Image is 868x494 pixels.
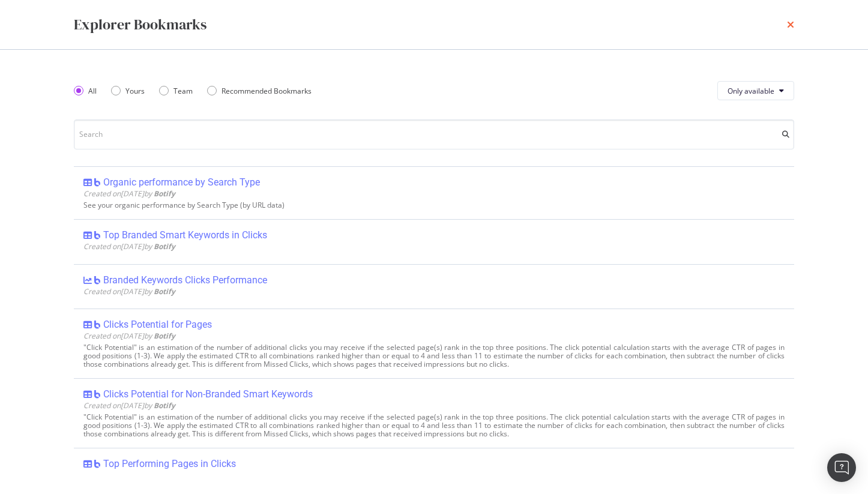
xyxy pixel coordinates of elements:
[103,319,212,331] div: Clicks Potential for Pages
[103,274,267,286] div: Branded Keywords Clicks Performance
[88,86,97,96] div: All
[74,119,794,149] input: Search
[728,86,774,96] span: Only available
[827,453,856,482] div: Open Intercom Messenger
[83,331,175,341] span: Created on [DATE] by
[103,229,267,241] div: Top Branded Smart Keywords in Clicks
[83,188,175,199] span: Created on [DATE] by
[103,458,236,470] div: Top Performing Pages in Clicks
[154,331,175,341] b: Botify
[83,413,785,438] div: "Click Potential" is an estimation of the number of additional clicks you may receive if the sele...
[103,176,260,188] div: Organic performance by Search Type
[83,343,785,369] div: "Click Potential" is an estimation of the number of additional clicks you may receive if the sele...
[154,470,175,480] b: Botify
[787,14,794,35] div: times
[154,400,175,411] b: Botify
[74,14,206,35] div: Explorer Bookmarks
[717,81,794,100] button: Only available
[125,86,145,96] div: Yours
[103,388,313,400] div: Clicks Potential for Non-Branded Smart Keywords
[159,86,193,96] div: Team
[154,241,175,252] b: Botify
[207,86,312,96] div: Recommended Bookmarks
[111,86,145,96] div: Yours
[74,86,97,96] div: All
[154,286,175,297] b: Botify
[83,241,175,252] span: Created on [DATE] by
[173,86,193,96] div: Team
[83,201,785,209] div: See your organic performance by Search Type (by URL data)
[154,188,175,199] b: Botify
[83,286,175,297] span: Created on [DATE] by
[83,470,175,480] span: Created on [DATE] by
[83,400,175,411] span: Created on [DATE] by
[222,86,312,96] div: Recommended Bookmarks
